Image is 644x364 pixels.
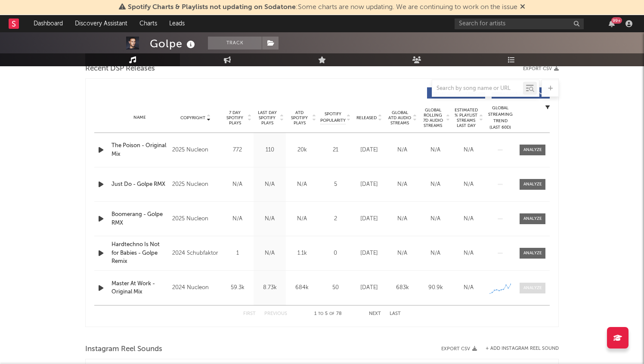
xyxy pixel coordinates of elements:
[486,346,559,351] button: + Add Instagram Reel Sound
[454,215,483,223] div: N/A
[208,37,262,49] button: Track
[133,15,163,32] a: Charts
[128,4,296,11] span: Spotify Charts & Playlists not updating on Sodatone
[223,284,251,292] div: 59.3k
[223,110,246,126] span: 7 Day Spotify Plays
[150,37,197,51] div: Golpe
[421,284,450,292] div: 90.9k
[85,64,155,74] span: Recent DSP Releases
[256,146,284,154] div: 110
[85,344,162,355] span: Instagram Reel Sounds
[172,145,219,155] div: 2025 Nucleon
[421,215,450,223] div: N/A
[256,284,284,292] div: 8.73k
[256,249,284,258] div: N/A
[454,249,483,258] div: N/A
[288,146,316,154] div: 20k
[304,309,352,319] div: 1 5 78
[388,284,417,292] div: 683k
[432,85,523,92] input: Search by song name or URL
[421,146,450,154] div: N/A
[454,180,483,189] div: N/A
[288,284,316,292] div: 684k
[111,114,168,121] div: Name
[388,110,412,126] span: Global ATD Audio Streams
[256,215,284,223] div: N/A
[356,115,377,120] span: Released
[355,284,384,292] div: [DATE]
[320,284,350,292] div: 50
[111,142,168,158] a: The Poison - Original Mix
[256,110,279,126] span: Last Day Spotify Plays
[454,146,483,154] div: N/A
[243,312,256,316] button: First
[163,15,191,32] a: Leads
[180,115,205,120] span: Copyright
[288,110,311,126] span: ATD Spotify Plays
[355,180,384,189] div: [DATE]
[454,284,483,292] div: N/A
[454,108,478,128] span: Estimated % Playlist Streams Last Day
[388,146,417,154] div: N/A
[487,105,513,131] div: Global Streaming Trend (Last 60D)
[421,180,450,189] div: N/A
[611,17,622,24] div: 99 +
[421,249,450,258] div: N/A
[523,66,559,71] button: Export CSV
[172,214,219,224] div: 2025 Nucleon
[390,312,401,316] button: Last
[355,215,384,223] div: [DATE]
[288,180,316,189] div: N/A
[320,180,350,189] div: 5
[172,248,219,259] div: 2024 Schubfaktor
[111,241,168,266] a: Hardtechno Is Not for Babies - Golpe Remix
[128,4,517,11] span: : Some charts are now updating. We are continuing to work on the issue
[320,249,350,258] div: 0
[441,346,477,352] button: Export CSV
[455,19,584,29] input: Search for artists
[111,280,168,296] a: Master At Work - Original Mix
[355,249,384,258] div: [DATE]
[223,215,251,223] div: N/A
[320,215,350,223] div: 2
[223,180,251,189] div: N/A
[388,215,417,223] div: N/A
[318,312,323,316] span: to
[329,312,334,316] span: of
[69,15,133,32] a: Discovery Assistant
[355,146,384,154] div: [DATE]
[223,146,251,154] div: 772
[264,312,287,316] button: Previous
[421,108,445,128] span: Global Rolling 7D Audio Streams
[388,249,417,258] div: N/A
[256,180,284,189] div: N/A
[320,111,346,124] span: Spotify Popularity
[609,20,615,27] button: 99+
[111,210,168,227] a: Boomerang - Golpe RMX
[223,249,251,258] div: 1
[111,180,168,189] a: Just Do - Golpe RMX
[172,283,219,293] div: 2024 Nucleon
[320,146,350,154] div: 21
[288,249,316,258] div: 1.1k
[172,179,219,190] div: 2025 Nucleon
[388,180,417,189] div: N/A
[28,15,69,32] a: Dashboard
[520,4,525,11] span: Dismiss
[477,346,559,351] div: + Add Instagram Reel Sound
[369,312,381,316] button: Next
[288,215,316,223] div: N/A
